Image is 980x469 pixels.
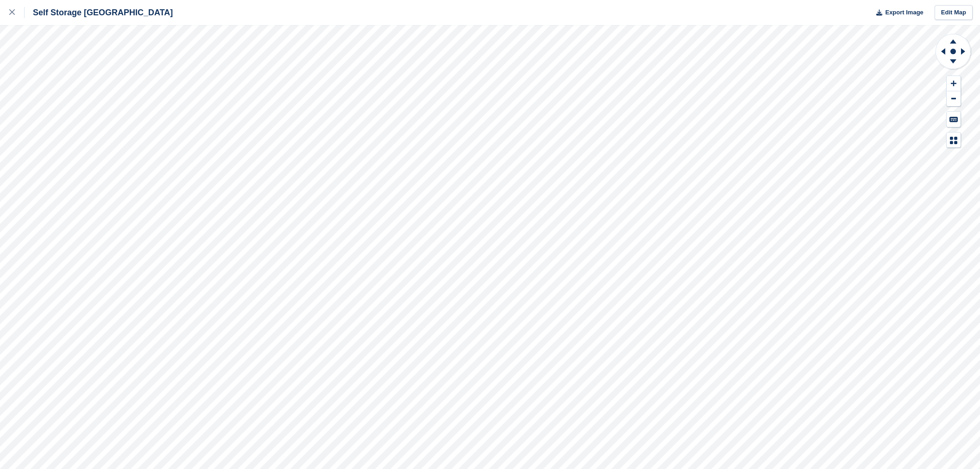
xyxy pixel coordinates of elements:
a: Edit Map [935,5,973,20]
div: Self Storage [GEOGRAPHIC_DATA] [25,7,173,18]
span: Export Image [885,8,923,17]
button: Export Image [871,5,923,20]
button: Zoom In [947,76,961,91]
button: Map Legend [947,133,961,148]
button: Zoom Out [947,91,961,107]
button: Keyboard Shortcuts [947,112,961,127]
